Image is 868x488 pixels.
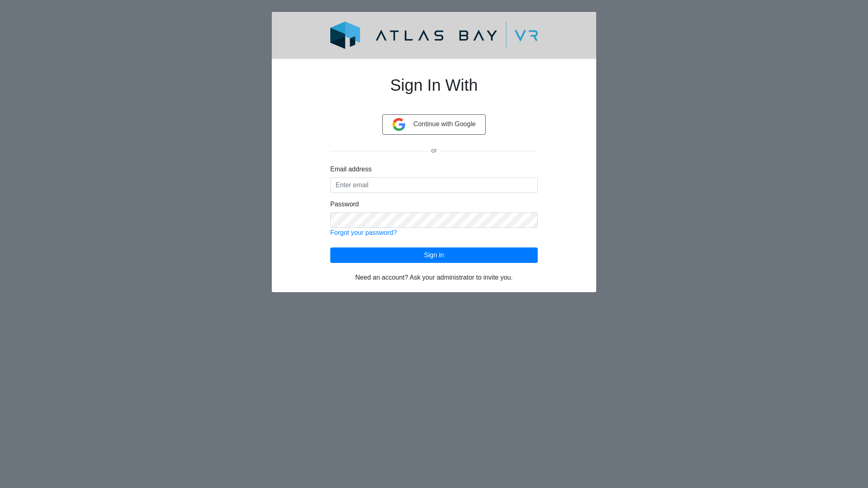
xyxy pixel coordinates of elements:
[330,247,538,263] button: Sign in
[330,164,371,174] label: Email address
[330,229,397,236] a: Forgot your password?
[428,147,440,154] span: or
[413,120,475,127] span: Continue with Google
[330,199,359,209] label: Password
[330,177,538,193] input: Enter email
[355,274,513,281] span: Need an account? Ask your administrator to invite you.
[311,22,557,49] img: logo
[330,66,538,114] h1: Sign In With
[382,114,486,135] button: Continue with Google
